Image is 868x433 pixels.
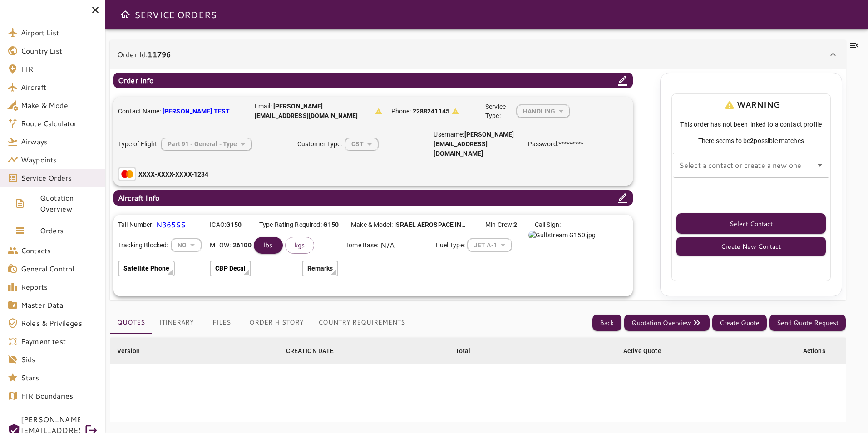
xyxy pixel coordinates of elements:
[345,132,378,156] div: HANDLING
[21,118,98,129] span: Route Calculator
[286,345,334,356] div: CREATION DATE
[118,192,159,203] p: Aircraft Info
[307,264,333,273] p: Remarks
[148,49,171,59] b: 11796
[323,221,339,228] b: G150
[434,130,518,158] p: Username:
[259,220,344,230] p: Type Rating Required:
[391,107,449,116] p: Phone:
[110,69,846,300] div: Order Id:11796
[623,345,661,356] div: Active Quote
[21,172,98,183] span: Service Orders
[163,108,230,115] b: [PERSON_NAME] TEST
[123,264,169,273] p: Satellite Phone
[210,220,252,230] p: ICAO:
[118,138,288,151] div: Type of Flight:
[21,281,98,292] span: Reports
[21,136,98,147] span: Airways
[344,241,378,250] p: Home Base:
[722,98,780,111] p: WARNING
[117,345,152,356] span: Version
[814,159,826,172] button: Open
[452,108,459,115] svg: Lead value, contact not assigned
[161,132,252,156] div: HANDLING
[255,103,358,119] b: [PERSON_NAME][EMAIL_ADDRESS][DOMAIN_NAME]
[436,238,563,252] div: Fuel Type:
[712,315,767,331] button: Create Quote
[517,99,570,123] div: HANDLING
[118,167,136,181] img: Mastercard
[21,154,98,165] span: Waypoints
[485,220,528,230] p: Min Crew:
[21,100,98,111] span: Make & Model
[242,312,311,334] button: Order History
[769,315,846,331] button: Send Quote Request
[233,241,252,250] b: 26100
[375,108,382,115] svg: Lead value, contact not assigned
[285,237,314,254] button: kgs
[134,7,217,22] h6: SERVICE ORDERS
[21,245,98,256] span: Contacts
[110,312,412,334] div: basic tabs example
[455,345,471,356] div: Total
[118,238,203,252] div: Tracking Blocked:
[21,263,98,274] span: General Control
[485,102,570,120] div: Service Type:
[535,220,620,230] p: Call Sign:
[21,336,98,347] span: Payment test
[286,345,346,356] span: CREATION DATE
[110,40,846,69] div: Order Id:11796
[528,139,583,149] p: Password:
[21,318,98,329] span: Roles & Privileges
[676,136,826,145] span: There seems to be possible matches
[528,231,596,240] img: Gulfstream G150.jpg
[623,345,673,356] span: Active Quote
[750,137,754,144] b: 2
[116,5,134,24] button: Open drawer
[351,220,466,230] p: Make & Model:
[413,108,449,115] b: 2288241145
[676,213,826,234] button: Select Contact
[21,300,98,310] span: Master Data
[21,64,98,74] span: FIR
[455,345,483,356] span: Total
[513,221,517,228] b: 2
[110,312,152,334] button: Quotes
[297,138,425,151] div: Customer Type:
[434,131,514,157] b: [PERSON_NAME][EMAIL_ADDRESS][DOMAIN_NAME]
[201,312,242,334] button: Files
[21,354,98,365] span: Sids
[676,120,826,129] span: This order has not been linked to a contact profile
[380,240,394,251] p: N/A
[118,220,154,230] p: Tail Number:
[40,192,98,214] span: Quotation Overview
[138,171,209,178] b: XXXX-XXXX-XXXX-1234
[624,315,710,331] button: Quotation Overview
[394,221,565,228] b: ISRAEL AEROSPACE INDUSTRIESLTD, GULFSTREAM G150
[21,372,98,383] span: Stars
[171,233,201,257] div: HANDLING
[21,27,98,38] span: Airport List
[118,107,246,116] p: Contact Name:
[118,75,154,86] p: Order Info
[592,315,621,331] button: Back
[311,312,412,334] button: Country Requirements
[40,225,98,236] span: Orders
[156,219,186,230] p: N365SS
[21,45,98,56] span: Country List
[254,237,283,254] button: lbs
[226,221,242,228] b: G150
[210,237,337,254] div: MTOW:
[255,102,373,121] p: Email:
[215,264,246,273] p: CBP Decal
[21,82,98,93] span: Aircraft
[117,345,140,356] div: Version
[468,233,512,257] div: HANDLING
[152,312,201,334] button: Itinerary
[21,390,98,401] span: FIR Boundaries
[676,237,826,256] button: Create New Contact
[117,49,171,60] p: Order Id:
